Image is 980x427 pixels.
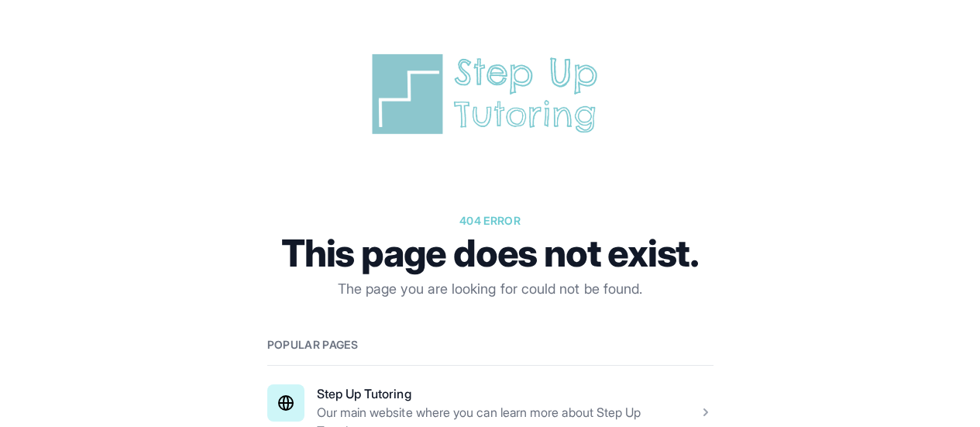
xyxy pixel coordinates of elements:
p: 404 error [267,213,714,229]
h1: This page does not exist. [267,235,714,272]
a: Step Up Tutoring [317,386,411,401]
img: Step Up Tutoring horizontal logo [366,50,614,139]
h2: Popular pages [267,337,714,353]
p: The page you are looking for could not be found. [267,278,714,300]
